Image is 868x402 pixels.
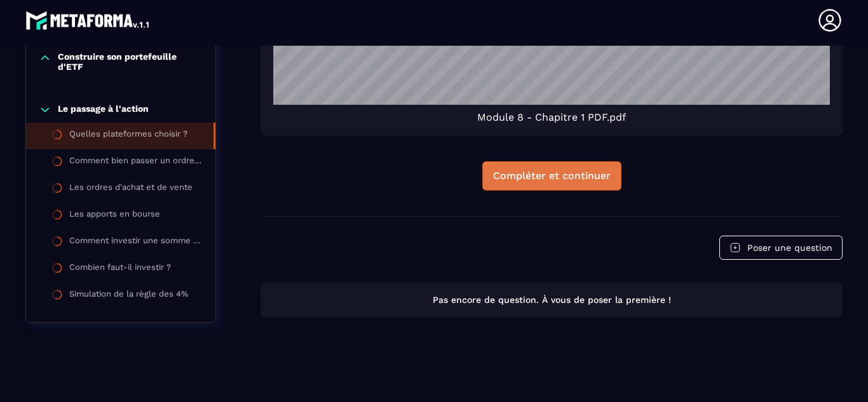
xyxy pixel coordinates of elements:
div: Les ordres d'achat et de vente [69,182,193,196]
p: Construire son portefeuille d'ETF [58,51,203,72]
button: Poser une question [719,236,843,260]
div: Les apports en bourse [69,209,160,223]
div: Compléter et continuer [493,170,611,182]
div: Simulation de la règle des 4% [69,289,188,303]
div: Comment bien passer un ordre de bourse ? [69,156,203,170]
button: Compléter et continuer [482,161,621,191]
img: logo [25,8,151,33]
div: Combien faut-il investir ? [69,262,171,276]
p: Pas encore de question. À vous de poser la première ! [272,294,831,306]
div: Comment investir une somme d'argent importante [69,236,203,250]
div: Quelles plateformes choisir ? [69,129,187,143]
span: Module 8 - Chapitre 1 PDF.pdf [477,111,626,123]
p: Le passage à l'action [58,104,149,116]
